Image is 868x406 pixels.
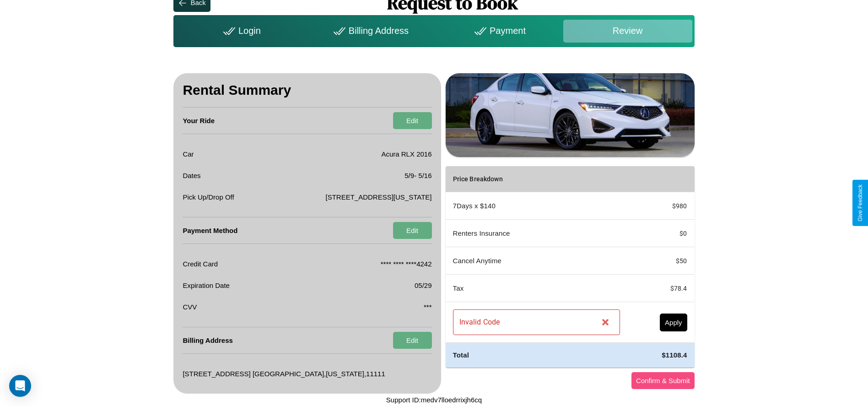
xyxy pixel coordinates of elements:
[415,279,432,292] p: 05/29
[183,279,230,292] p: Expiration Date
[326,191,432,203] p: [STREET_ADDRESS][US_STATE]
[183,148,194,160] p: Car
[386,394,482,406] p: Support ID: medv7lloedrrixjh6cq
[453,227,620,239] p: Renters Insurance
[183,327,232,353] h4: Billing Address
[627,247,695,275] td: $ 50
[183,73,431,108] h3: Rental Summary
[453,350,620,360] h4: Total
[453,200,620,212] p: 7 Days x $ 140
[627,275,695,302] td: $ 78.4
[305,20,434,43] div: Billing Address
[434,20,563,43] div: Payment
[446,166,695,367] table: simple table
[183,301,197,313] p: CVV
[183,169,200,182] p: Dates
[393,332,432,349] button: Edit
[183,217,237,244] h4: Payment Method
[631,372,695,389] button: Confirm & Submit
[183,368,385,380] p: [STREET_ADDRESS] [GEOGRAPHIC_DATA] , [US_STATE] , 11111
[627,220,695,247] td: $ 0
[381,148,431,160] p: Acura RLX 2016
[563,20,692,43] div: Review
[393,222,432,239] button: Edit
[857,184,863,222] div: Give Feedback
[183,191,234,203] p: Pick Up/Drop Off
[635,350,687,360] h4: $ 1108.4
[183,258,218,270] p: Credit Card
[660,314,687,331] button: Apply
[627,192,695,220] td: $ 980
[393,112,432,129] button: Edit
[404,169,431,182] p: 5 / 9 - 5 / 16
[9,375,31,397] div: Open Intercom Messenger
[453,282,620,294] p: Tax
[453,254,620,267] p: Cancel Anytime
[176,20,305,43] div: Login
[183,108,215,134] h4: Your Ride
[446,166,627,192] th: Price Breakdown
